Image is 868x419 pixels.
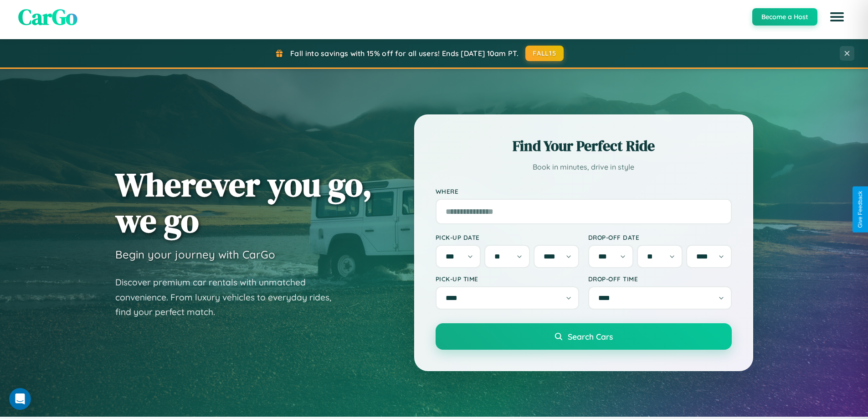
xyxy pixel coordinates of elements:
span: CarGo [18,2,77,32]
span: Search Cars [568,331,613,341]
span: Fall into savings with 15% off for all users! Ends [DATE] 10am PT. [290,49,519,58]
button: Search Cars [436,323,732,350]
h3: Begin your journey with CarGo [115,248,275,261]
label: Pick-up Date [436,233,579,241]
label: Drop-off Date [588,233,732,241]
label: Pick-up Time [436,275,579,283]
label: Where [436,187,732,195]
button: Become a Host [752,8,817,26]
iframe: Intercom live chat [9,388,31,410]
h1: Wherever you go, we go [115,166,372,238]
div: Give Feedback [857,191,863,228]
button: Open menu [824,4,850,30]
p: Discover premium car rentals with unmatched convenience. From luxury vehicles to everyday rides, ... [115,275,343,320]
h2: Find Your Perfect Ride [436,136,732,156]
p: Book in minutes, drive in style [436,160,732,174]
button: FALL15 [525,46,564,61]
label: Drop-off Time [588,275,732,283]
